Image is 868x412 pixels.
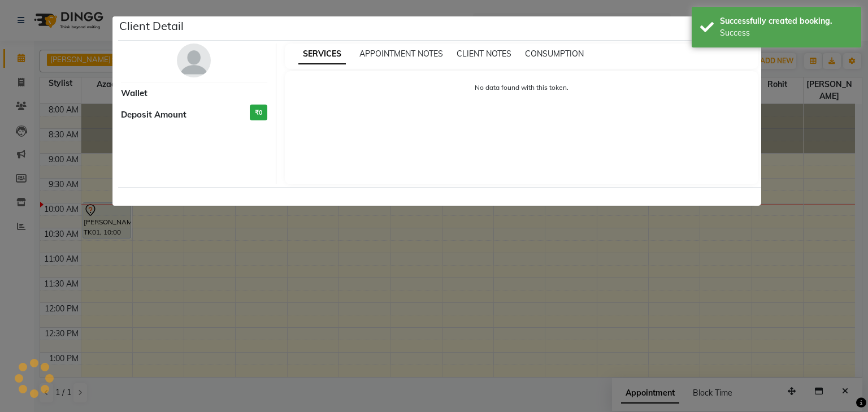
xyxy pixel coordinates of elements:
[296,83,748,93] p: No data found with this token.
[298,44,346,64] span: SERVICES
[359,49,443,59] span: APPOINTMENT NOTES
[250,105,267,121] h3: ₹0
[457,49,511,59] span: CLIENT NOTES
[121,87,147,100] span: Wallet
[119,18,184,34] h5: Client Detail
[121,109,186,122] span: Deposit Amount
[720,15,853,27] div: Successfully created booking.
[177,44,211,77] img: avatar
[525,49,584,59] span: CONSUMPTION
[720,27,853,39] div: Success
